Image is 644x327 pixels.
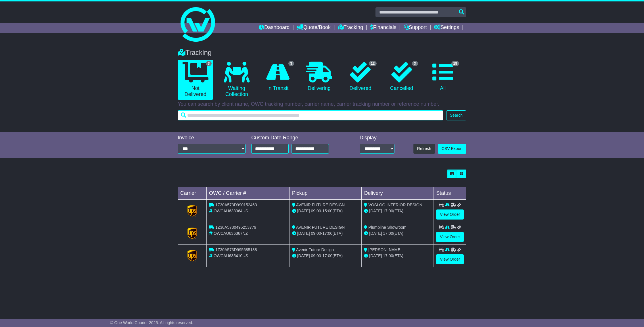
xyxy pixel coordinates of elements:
[260,60,296,94] a: 3 In Transit
[404,23,427,33] a: Support
[451,61,459,66] span: 18
[296,203,345,207] span: AVENIR FUTURE DESIGN
[436,254,464,264] a: View Order
[187,205,197,217] img: GetCarrierServiceLogo
[384,60,419,94] a: 3 Cancelled
[425,60,461,94] a: 18 All
[175,49,469,57] div: Tracking
[383,209,393,213] span: 17:00
[297,231,310,236] span: [DATE]
[364,208,431,214] div: (ETA)
[296,247,334,252] span: Avenir Future Design
[364,230,431,236] div: (ETA)
[338,23,363,33] a: Tracking
[369,209,382,213] span: [DATE]
[322,253,332,258] span: 17:00
[322,231,332,236] span: 17:00
[296,225,345,230] span: AVENIR FUTURE DESIGN
[292,253,359,259] div: - (ETA)
[362,187,434,200] td: Delivery
[178,60,213,100] a: 3 Not Delivered
[215,225,256,230] span: 1Z30A5730495253779
[438,144,466,154] a: CSV Export
[251,135,344,141] div: Custom Date Range
[369,231,382,236] span: [DATE]
[206,61,212,66] span: 3
[301,60,337,94] a: Delivering
[322,209,332,213] span: 15:00
[368,203,422,207] span: VOSLOO INTERIOR DESIGN
[214,209,248,213] span: OWCAU638064US
[207,187,290,200] td: OWC / Carrier #
[215,247,257,252] span: 1Z30A573D995685138
[436,232,464,242] a: View Order
[343,60,378,94] a: 12 Delivered
[178,135,246,141] div: Invoice
[215,203,257,207] span: 1Z30A573D990152463
[368,225,406,230] span: Plumbline Showroom
[288,61,294,66] span: 3
[292,230,359,236] div: - (ETA)
[178,187,207,200] td: Carrier
[369,61,377,66] span: 12
[434,23,459,33] a: Settings
[214,253,248,258] span: OWCAU635410US
[369,253,382,258] span: [DATE]
[383,231,393,236] span: 17:00
[412,61,418,66] span: 3
[434,187,466,200] td: Status
[297,23,331,33] a: Quote/Book
[110,320,193,325] span: © One World Courier 2025. All rights reserved.
[259,23,290,33] a: Dashboard
[370,23,396,33] a: Financials
[214,231,248,236] span: OWCAU636367NZ
[290,187,362,200] td: Pickup
[436,209,464,220] a: View Order
[446,110,466,120] button: Search
[364,253,431,259] div: (ETA)
[311,231,321,236] span: 09:00
[413,144,435,154] button: Refresh
[311,209,321,213] span: 09:00
[219,60,254,100] a: Waiting Collection
[297,253,310,258] span: [DATE]
[297,209,310,213] span: [DATE]
[187,228,197,239] img: GetCarrierServiceLogo
[368,247,401,252] span: [PERSON_NAME]
[383,253,393,258] span: 17:00
[360,135,395,141] div: Display
[178,101,466,107] p: You can search by client name, OWC tracking number, carrier name, carrier tracking number or refe...
[311,253,321,258] span: 09:00
[292,208,359,214] div: - (ETA)
[187,250,197,261] img: GetCarrierServiceLogo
